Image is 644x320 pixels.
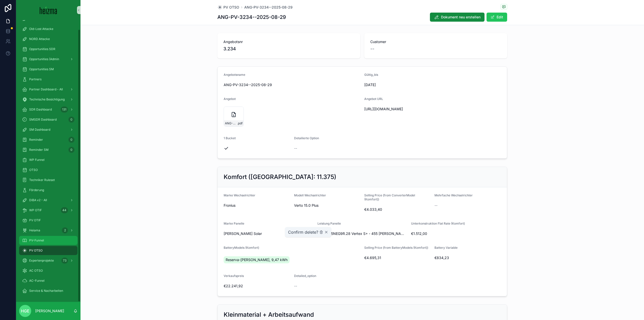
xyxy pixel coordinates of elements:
span: Reminder SM [29,148,49,152]
span: Selling Price (from ConverterModel (Komfort)) [364,193,415,201]
span: Dokument neu erstellen [441,15,480,20]
span: AC-Funnel [29,279,45,283]
div: 0 [68,117,74,123]
span: Marke Wechselrichter [224,193,255,197]
a: Heiama2 [19,226,77,235]
a: SDR Dashboard131 [19,105,77,114]
a: WP OTIF44 [19,206,77,215]
h2: Kleinmaterial + Arbeitsaufwand [224,311,314,319]
span: TSM-455NEG9R.28 Vertex S+ - 455 [PERSON_NAME] [317,231,407,236]
a: Partner Dashboard - All [19,85,77,94]
h1: ANG-PV-3234--2025-08-29 [217,14,286,21]
a: Reminder SM0 [19,145,77,154]
span: €1.512,00 [411,231,501,236]
span: Customer [370,39,501,44]
div: scrollable content [16,20,80,302]
span: -- [370,45,374,52]
span: 3.234 [223,45,354,52]
span: DiBA v2 - All [29,198,47,202]
span: BatteryModels (Komfort) [224,246,259,250]
span: Techniker Ruleset [29,178,55,182]
a: Reminder0 [19,135,77,144]
span: Reminder [29,138,43,142]
span: OTSO [29,168,38,172]
button: Dokument neu erstellen [430,13,485,22]
a: SMSDR Dashboard0 [19,115,77,124]
span: Opportunities SM [29,67,54,71]
span: Opportunities SDR [29,47,55,51]
span: Angebotsname [224,73,245,77]
span: SMSDR Dashboard [29,118,57,122]
span: PV OTSO [29,248,43,253]
span: -- [294,146,297,151]
span: Opportunities (Admin [29,57,59,61]
span: [URL][DOMAIN_NAME] [364,106,501,112]
div: 0 [68,137,74,143]
span: Battery Variable [434,246,458,250]
img: App logo [40,6,57,14]
div: 0 [68,147,74,153]
span: Verkaufspreis [224,274,244,278]
a: ANG-PV-3234--2025-08-29 [244,5,293,10]
span: Angebot URL [364,97,383,101]
span: Förderung [29,188,44,192]
span: PV OTIF [29,218,41,222]
span: .pdf [237,121,243,125]
span: Angebot [224,97,236,101]
a: NORD Attacke [19,34,77,44]
a: PV OTIF [19,216,77,225]
span: Leistung Panelle [317,222,341,225]
span: Reserva-[PERSON_NAME], 9,47 kWh [226,257,288,262]
a: Expertenprojekte73 [19,256,77,265]
span: €4.695,31 [364,255,430,260]
a: Technische Besichtigung [19,95,77,104]
a: Partners [19,75,77,84]
span: ANG-PV-3234--2025-08-29 [224,82,360,87]
div: 44 [61,207,68,213]
span: Selling Price (from BatteryModels (Komfort)) [364,246,428,250]
span: Confirm delete? [288,229,318,235]
a: Förderung [19,186,77,195]
span: €4.033,40 [364,207,430,212]
span: NORD Attacke [29,37,50,41]
span: -- [434,203,437,208]
a: Opportunities SDR [19,45,77,54]
span: SM Dashboard [29,128,50,132]
span: -- [294,283,297,289]
p: [PERSON_NAME] [35,308,64,313]
span: [PERSON_NAME] Solar [224,231,262,236]
span: Angebotsnr [223,39,354,44]
span: Partners [29,77,42,81]
button: Edit [487,13,507,22]
span: ANG-PV-3234--2025-08-29 [225,121,237,125]
span: Gültig_bis [364,73,378,77]
span: Marke Panelle [224,222,244,225]
span: PV OTSO [223,5,239,10]
span: Unterkonstruktion Flat Rate (Komfort) [411,222,465,225]
span: Expertenprojekte [29,259,54,263]
span: Heiama [29,228,40,232]
a: SM Dashboard [19,125,77,134]
span: WP Funnel [29,158,45,162]
span: Modell Wechselrichter [294,193,326,197]
a: PV OTSO [217,5,239,10]
a: PV-Funnel [19,236,77,245]
span: WP OTIF [29,208,42,212]
span: Detailed_option [294,274,316,278]
span: Partner Dashboard - All [29,87,63,91]
span: 1 Bucket [224,136,236,140]
span: [DATE] [364,82,431,87]
span: SDR Dashboard [29,108,52,112]
a: OTSO [19,165,77,174]
span: Old-Lost Attacke [29,27,53,31]
div: 73 [61,258,68,264]
a: Old-Lost Attacke [19,24,77,33]
span: Technische Besichtigung [29,97,65,101]
a: AC-Funnel [19,276,77,285]
a: Techniker Ruleset [19,175,77,185]
h2: Komfort ([GEOGRAPHIC_DATA]: 11.375) [224,173,336,181]
span: Mehrfache Wechselrichter [434,193,473,197]
span: Verto 15.0 Plus [294,203,318,208]
span: Detailierte Option [294,136,319,140]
